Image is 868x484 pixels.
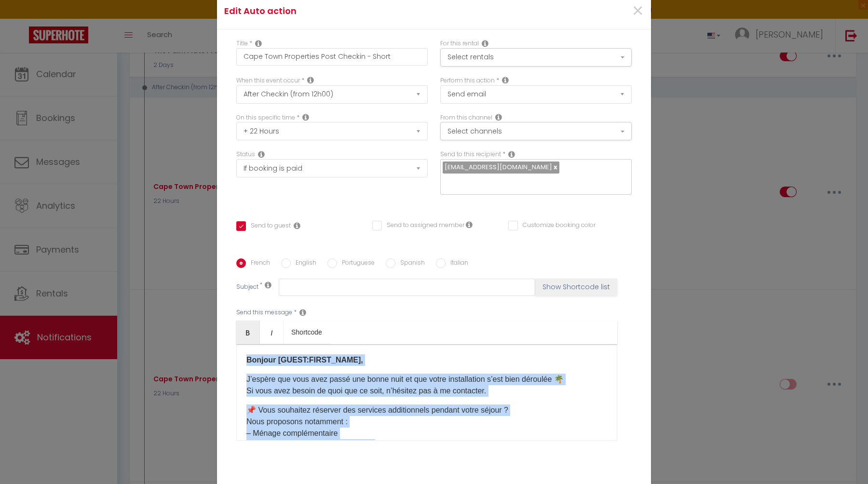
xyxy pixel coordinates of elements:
button: Close [632,1,644,22]
i: Action Channel [495,113,502,121]
i: Send to provider if assigned [466,221,473,229]
i: Subject [265,281,271,289]
label: French [246,258,270,269]
label: Send this message [236,308,292,317]
label: Title [236,39,248,48]
i: Action Type [502,76,509,84]
i: Action Time [302,113,309,121]
i: Message [299,309,306,316]
i: Event Occur [307,76,314,84]
label: Perform this action [440,76,495,85]
button: Select rentals [440,48,632,67]
button: Show Shortcode list [535,279,617,296]
label: Send to this recipient [440,150,501,159]
i: Recipient [508,150,515,158]
label: For this rental [440,39,479,48]
i: This Rental [482,40,488,47]
p: 📌 Vous souhaitez réserver des services additionnels pendant votre séjour ? Nous proposons notamme... [246,404,607,474]
i: Send to Guest [294,222,300,229]
a: Italic [260,321,284,344]
button: Select channels [440,122,632,140]
label: English [291,258,316,269]
i: Booking status [258,150,265,158]
strong: Bonjour [GUEST:FIRST_NAME], [246,356,363,364]
label: On this specific time [236,113,295,122]
label: Status [236,150,255,159]
label: When this event occur [236,76,300,85]
h4: Edit Auto action [224,4,500,18]
label: Italian [446,258,468,269]
label: Spanish [395,258,425,269]
a: Shortcode [284,321,330,344]
a: Bold [236,321,260,344]
button: Ouvrir le widget de chat LiveChat [8,4,37,33]
label: From this channel [440,113,492,122]
span: [EMAIL_ADDRESS][DOMAIN_NAME] [445,162,552,172]
i: Title [255,40,262,47]
p: J’espère que vous avez passé une bonne nuit et que votre installation s’est bien déroulée 🌴 Si vo... [246,374,607,397]
label: Portuguese [337,258,375,269]
label: Subject [236,282,258,293]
